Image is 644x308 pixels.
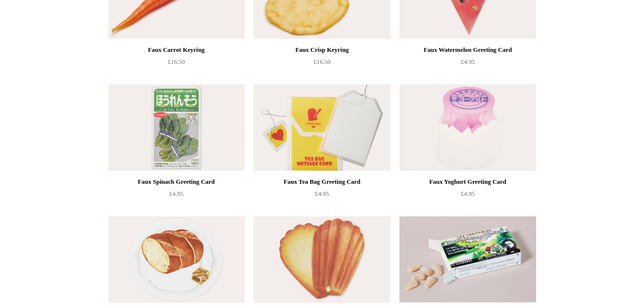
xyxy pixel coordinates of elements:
img: Bonbons du Père Dépret Pine & Honey Sweets [399,216,536,303]
img: Bread and Butter Greeting Card [108,216,245,303]
img: Faux Spinach Greeting Card [108,84,245,171]
div: Faux Watermelon Greeting Card [402,44,533,56]
div: Faux Tea Bag Greeting Card [256,176,387,188]
img: Faux Tea Bag Greeting Card [254,84,390,171]
a: Faux Watermelon Greeting Card £4.95 [399,44,536,83]
a: Faux Spinach Greeting Card £4.95 [108,176,245,215]
span: £4.95 [461,58,475,65]
a: Faux Tea Bag Greeting Card £4.95 [254,176,390,215]
span: £4.95 [315,190,329,197]
a: Faux Spinach Greeting Card Faux Spinach Greeting Card [108,84,245,171]
div: Faux Crisp Keyring [256,44,387,56]
span: £16.50 [314,58,331,65]
a: Faux Crisp Keyring £16.50 [254,44,390,83]
span: £4.95 [461,190,475,197]
img: Madeleine Greeting Card [254,216,390,303]
div: Faux Yoghurt Greeting Card [402,176,533,188]
a: Faux Yoghurt Greeting Card Faux Yoghurt Greeting Card [399,84,536,171]
a: Madeleine Greeting Card Madeleine Greeting Card [254,216,390,303]
a: Bonbons du Père Dépret Pine & Honey Sweets Bonbons du Père Dépret Pine & Honey Sweets [399,216,536,303]
span: £16.50 [168,58,185,65]
span: £4.95 [169,190,183,197]
a: Faux Carrot Keyring £16.50 [108,44,245,83]
a: Faux Tea Bag Greeting Card Faux Tea Bag Greeting Card [254,84,390,171]
div: Faux Carrot Keyring [111,44,242,56]
a: Bread and Butter Greeting Card Bread and Butter Greeting Card [108,216,245,303]
img: Faux Yoghurt Greeting Card [399,84,536,171]
div: Faux Spinach Greeting Card [111,176,242,188]
a: Faux Yoghurt Greeting Card £4.95 [399,176,536,215]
